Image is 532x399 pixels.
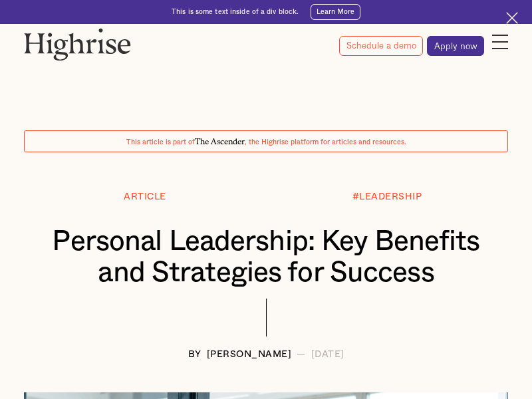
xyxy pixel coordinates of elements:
[427,36,484,56] a: Apply now
[311,350,344,360] div: [DATE]
[297,350,306,360] div: —
[172,7,299,17] div: This is some text inside of a div block.
[506,12,518,24] img: Cross icon
[352,192,422,202] div: #LEADERSHIP
[207,350,292,360] div: [PERSON_NAME]
[188,350,201,360] div: BY
[44,226,488,289] h1: Personal Leadership: Key Benefits and Strategies for Success
[195,135,245,144] span: The Ascender
[124,192,166,202] div: Article
[245,139,406,146] span: , the Highrise platform for articles and resources.
[24,28,131,61] img: Highrise logo
[339,36,423,56] a: Schedule a demo
[311,4,360,20] a: Learn More
[126,139,195,146] span: This article is part of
